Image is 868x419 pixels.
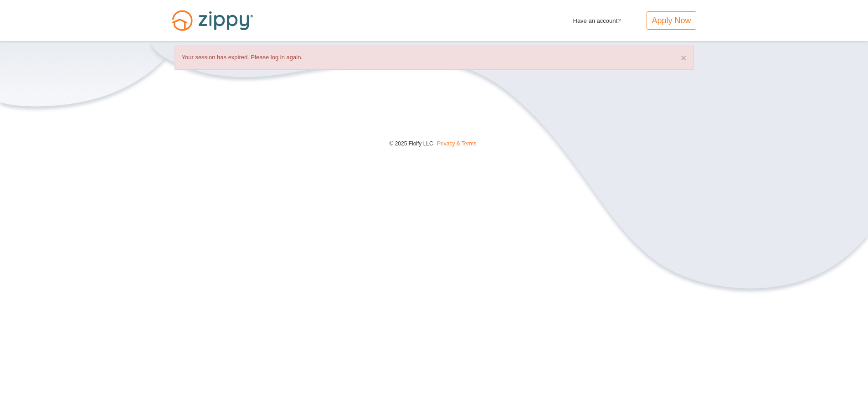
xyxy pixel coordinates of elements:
[389,140,433,147] span: © 2025 Floify LLC
[573,11,621,26] span: Have an account?
[681,53,686,62] button: ×
[175,46,694,70] div: Your session has expired. Please log in again.
[647,11,696,30] a: Apply Now
[437,140,476,147] a: Privacy & Terms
